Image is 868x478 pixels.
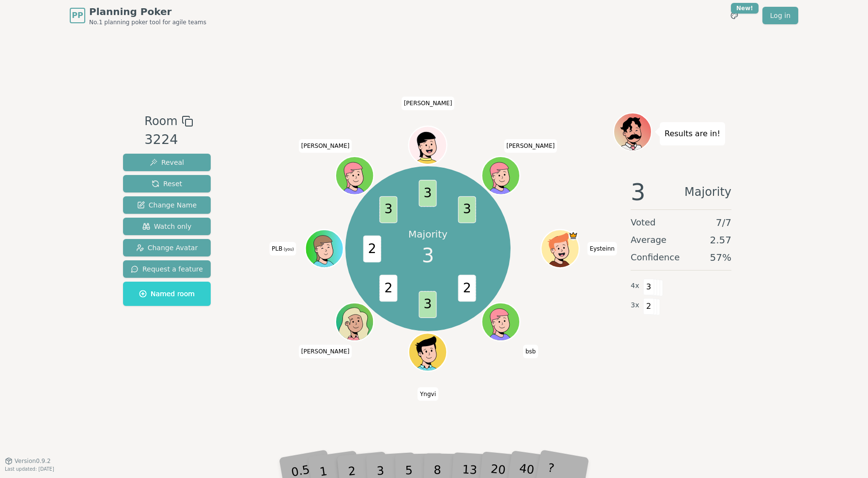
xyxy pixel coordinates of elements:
[299,345,352,358] span: Click to change your name
[710,233,731,247] span: 2.57
[726,7,743,24] button: New!
[762,7,798,24] a: Log in
[716,216,731,229] span: 7 / 7
[422,241,434,270] span: 3
[631,251,680,264] span: Confidence
[418,387,438,401] span: Click to change your name
[144,130,193,150] div: 3224
[123,154,211,171] button: Reveal
[419,180,437,207] span: 3
[631,180,646,204] span: 3
[408,227,448,241] p: Majority
[523,345,539,358] span: Click to change your name
[380,196,398,223] span: 3
[137,200,197,210] span: Change Name
[569,231,578,240] span: Eysteinn is the host
[123,282,211,306] button: Named room
[72,10,83,21] span: PP
[665,127,720,141] p: Results are in!
[89,5,206,18] span: Planning Poker
[458,196,476,223] span: 3
[282,247,294,252] span: (you)
[643,298,654,315] span: 2
[123,260,211,278] button: Request a feature
[123,239,211,256] button: Change Avatar
[710,251,731,264] span: 57 %
[631,281,639,291] span: 4 x
[504,139,558,153] span: Click to change your name
[307,231,342,267] button: Click to change your avatar
[587,242,617,255] span: Click to change your name
[731,3,759,14] div: New!
[631,300,639,311] span: 3 x
[631,216,656,229] span: Voted
[123,218,211,235] button: Watch only
[684,180,731,204] span: Majority
[363,235,381,262] span: 2
[5,457,51,465] button: Version0.9.2
[419,291,437,318] span: 3
[299,139,352,153] span: Click to change your name
[643,279,654,295] span: 3
[89,18,206,26] span: No.1 planning poker tool for agile teams
[139,289,195,299] span: Named room
[144,112,177,130] span: Room
[123,196,211,214] button: Change Name
[269,242,296,255] span: Click to change your name
[152,179,182,189] span: Reset
[136,243,198,253] span: Change Avatar
[380,275,398,302] span: 2
[123,175,211,192] button: Reset
[131,264,203,274] span: Request a feature
[142,222,192,231] span: Watch only
[402,96,455,110] span: Click to change your name
[458,275,476,302] span: 2
[150,158,184,167] span: Reveal
[15,457,51,465] span: Version 0.9.2
[70,5,206,26] a: PPPlanning PokerNo.1 planning poker tool for agile teams
[5,466,54,472] span: Last updated: [DATE]
[631,233,666,247] span: Average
